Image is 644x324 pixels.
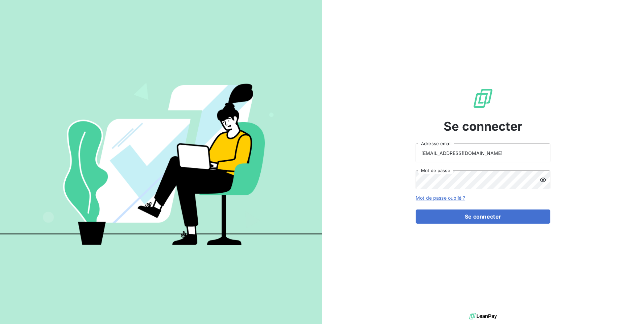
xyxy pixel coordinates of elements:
[416,209,550,224] button: Se connecter
[416,143,550,162] input: placeholder
[469,311,497,321] img: logo
[416,195,465,201] a: Mot de passe oublié ?
[444,117,522,135] span: Se connecter
[472,88,494,109] img: Logo LeanPay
